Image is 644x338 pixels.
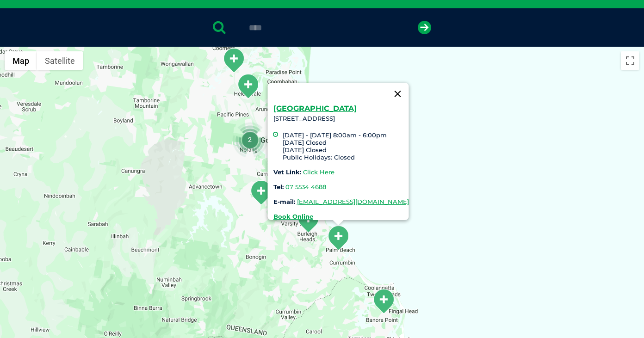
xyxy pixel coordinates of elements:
[273,105,409,220] div: [STREET_ADDRESS]
[327,225,350,251] div: Palm Beach
[387,83,409,105] button: Close
[297,198,409,205] a: [EMAIL_ADDRESS][DOMAIN_NAME]
[236,74,260,99] div: Helensvale Square
[37,51,83,70] button: Show satellite imagery
[621,51,639,70] button: Toggle fullscreen view
[5,51,37,70] button: Show street map
[232,122,267,157] div: 2
[285,183,326,191] a: 07 5534 4688
[222,48,245,73] div: Oxenford
[249,180,272,205] div: Mudgeeraba
[372,289,395,314] div: Tweed Heads
[273,213,313,220] a: Book Online
[273,168,301,176] strong: Vet Link:
[283,131,409,161] li: [DATE] - [DATE] 8:00am - 6:00pm [DATE] Closed [DATE] Closed Public Holidays: Closed
[273,198,295,205] strong: E-mail:
[273,183,284,191] strong: Tel:
[303,168,334,176] a: Click Here
[273,104,357,113] a: [GEOGRAPHIC_DATA]
[297,208,320,233] div: Burleigh Waters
